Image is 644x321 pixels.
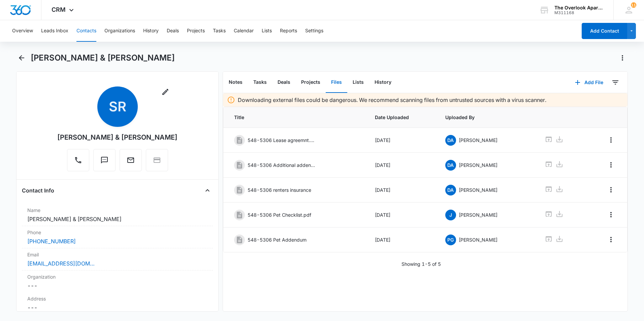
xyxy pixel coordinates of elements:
button: History [143,20,159,42]
td: [DATE] [367,128,437,153]
button: Settings [305,20,323,42]
button: Contacts [76,20,96,42]
span: Uploaded By [445,114,529,121]
a: [EMAIL_ADDRESS][DOMAIN_NAME] [27,259,95,267]
span: DA [445,160,456,171]
div: notifications count [631,2,636,8]
button: Projects [187,20,205,42]
span: SR [97,86,138,127]
button: Text [93,149,116,171]
div: account name [554,5,604,10]
p: [PERSON_NAME] [459,211,497,218]
button: Overflow Menu [606,209,616,220]
td: [DATE] [367,227,437,252]
dd: [PERSON_NAME] & [PERSON_NAME] [27,215,207,223]
dd: --- [27,282,207,290]
button: Filters [610,77,621,88]
button: Overflow Menu [606,135,616,145]
button: Call [67,149,89,171]
button: Calendar [234,20,254,42]
h4: Contact Info [22,186,54,194]
button: Email [120,149,142,171]
label: Email [27,251,207,258]
a: Email [120,159,142,165]
button: Lists [347,72,369,93]
button: Deals [167,20,179,42]
p: [PERSON_NAME] [459,162,497,169]
td: [DATE] [367,153,437,178]
button: Overflow Menu [606,184,616,195]
a: Call [67,159,89,165]
td: [DATE] [367,203,437,227]
p: [PERSON_NAME] [459,137,497,144]
span: DA [445,135,456,146]
a: [PHONE_NUMBER] [27,237,76,245]
p: 548-5306 Additional addendumns.pdf [248,162,315,169]
span: CRM [52,6,66,13]
p: Showing 1-5 of 5 [401,260,441,267]
button: Add File [568,74,610,91]
button: Projects [296,72,326,93]
button: Deals [272,72,296,93]
button: Organizations [104,20,135,42]
div: account id [554,10,604,15]
button: Files [326,72,347,93]
button: Tasks [213,20,226,42]
td: [DATE] [367,178,437,203]
span: Title [234,114,359,121]
div: Phone[PHONE_NUMBER] [22,226,213,248]
p: [PERSON_NAME] [459,236,497,243]
p: 548-5306 renters insurance [248,186,311,193]
button: Close [202,185,213,196]
span: Date Uploaded [375,114,429,121]
button: History [369,72,397,93]
label: Name [27,207,207,214]
a: Text [93,159,116,165]
span: 11 [631,2,636,8]
button: Actions [617,52,628,63]
button: Back [16,52,27,63]
p: 548-5306 Pet Checklist.pdf [248,211,311,218]
span: PG [445,235,456,245]
button: Add Contact [582,23,627,39]
button: Lists [262,20,272,42]
p: 548-5306 Lease agreemnt.pdf [248,137,315,144]
button: Leads Inbox [41,20,68,42]
div: Organization--- [22,271,213,292]
label: Phone [27,229,207,236]
div: Name[PERSON_NAME] & [PERSON_NAME] [22,204,213,226]
p: Downloading external files could be dangerous. We recommend scanning files from untrusted sources... [238,96,546,104]
label: Organization [27,273,207,280]
label: Address [27,295,207,302]
button: Overview [12,20,33,42]
p: [PERSON_NAME] [459,186,497,193]
h1: [PERSON_NAME] & [PERSON_NAME] [31,53,175,63]
button: Tasks [248,72,272,93]
button: Overflow Menu [606,234,616,245]
div: [PERSON_NAME] & [PERSON_NAME] [57,132,178,142]
button: Reports [280,20,297,42]
dd: --- [27,304,207,312]
span: DA [445,185,456,195]
span: J [445,210,456,220]
div: Email[EMAIL_ADDRESS][DOMAIN_NAME] [22,248,213,271]
p: 548-5306 Pet Addendum [248,236,307,243]
div: Address--- [22,292,213,315]
button: Overflow Menu [606,159,616,170]
button: Notes [223,72,248,93]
